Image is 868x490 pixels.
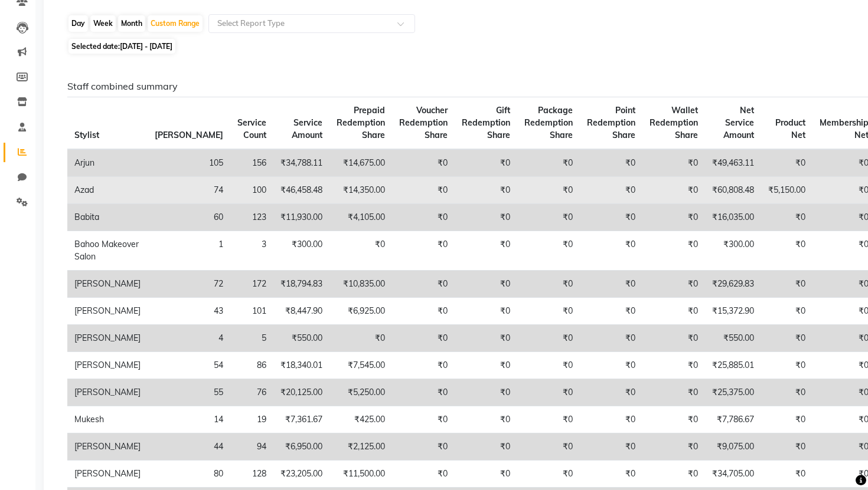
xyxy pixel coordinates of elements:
[455,177,517,204] td: ₹0
[580,406,642,433] td: ₹0
[580,352,642,379] td: ₹0
[517,325,580,352] td: ₹0
[761,204,812,231] td: ₹0
[329,177,392,204] td: ₹14,350.00
[230,177,273,204] td: 100
[392,461,455,488] td: ₹0
[455,325,517,352] td: ₹0
[237,117,266,140] span: Service Count
[230,433,273,461] td: 94
[517,271,580,298] td: ₹0
[761,352,812,379] td: ₹0
[148,271,230,298] td: 72
[455,379,517,406] td: ₹0
[74,130,99,140] span: Stylist
[705,379,761,406] td: ₹25,375.00
[273,177,329,204] td: ₹46,458.48
[705,177,761,204] td: ₹60,808.48
[455,298,517,325] td: ₹0
[705,149,761,177] td: ₹49,463.11
[705,271,761,298] td: ₹29,629.83
[392,271,455,298] td: ₹0
[705,433,761,461] td: ₹9,075.00
[67,298,148,325] td: [PERSON_NAME]
[148,433,230,461] td: 44
[517,352,580,379] td: ₹0
[705,406,761,433] td: ₹7,786.67
[775,117,805,140] span: Product Net
[230,406,273,433] td: 19
[68,15,88,32] div: Day
[455,231,517,271] td: ₹0
[455,149,517,177] td: ₹0
[118,15,145,32] div: Month
[148,204,230,231] td: 60
[642,379,705,406] td: ₹0
[67,461,148,488] td: [PERSON_NAME]
[392,149,455,177] td: ₹0
[455,352,517,379] td: ₹0
[705,352,761,379] td: ₹25,885.01
[68,39,175,54] span: Selected date:
[67,271,148,298] td: [PERSON_NAME]
[230,204,273,231] td: 123
[455,433,517,461] td: ₹0
[642,298,705,325] td: ₹0
[580,379,642,406] td: ₹0
[67,81,843,92] h6: Staff combined summary
[148,325,230,352] td: 4
[329,204,392,231] td: ₹4,105.00
[723,105,754,140] span: Net Service Amount
[705,461,761,488] td: ₹34,705.00
[761,379,812,406] td: ₹0
[642,149,705,177] td: ₹0
[462,105,510,140] span: Gift Redemption Share
[67,149,148,177] td: Arjun
[67,433,148,461] td: [PERSON_NAME]
[273,325,329,352] td: ₹550.00
[148,298,230,325] td: 43
[329,325,392,352] td: ₹0
[517,461,580,488] td: ₹0
[148,149,230,177] td: 105
[392,298,455,325] td: ₹0
[273,461,329,488] td: ₹23,205.00
[67,325,148,352] td: [PERSON_NAME]
[392,352,455,379] td: ₹0
[120,42,172,51] span: [DATE] - [DATE]
[580,177,642,204] td: ₹0
[230,149,273,177] td: 156
[148,379,230,406] td: 55
[392,231,455,271] td: ₹0
[517,204,580,231] td: ₹0
[761,406,812,433] td: ₹0
[329,149,392,177] td: ₹14,675.00
[273,406,329,433] td: ₹7,361.67
[230,271,273,298] td: 172
[705,298,761,325] td: ₹15,372.90
[642,204,705,231] td: ₹0
[761,461,812,488] td: ₹0
[148,461,230,488] td: 80
[517,379,580,406] td: ₹0
[650,105,698,140] span: Wallet Redemption Share
[273,271,329,298] td: ₹18,794.83
[761,325,812,352] td: ₹0
[230,325,273,352] td: 5
[148,15,203,32] div: Custom Range
[230,379,273,406] td: 76
[399,105,448,140] span: Voucher Redemption Share
[580,461,642,488] td: ₹0
[517,406,580,433] td: ₹0
[580,271,642,298] td: ₹0
[230,352,273,379] td: 86
[455,204,517,231] td: ₹0
[642,461,705,488] td: ₹0
[392,177,455,204] td: ₹0
[580,204,642,231] td: ₹0
[329,271,392,298] td: ₹10,835.00
[273,379,329,406] td: ₹20,125.00
[273,149,329,177] td: ₹34,788.11
[761,433,812,461] td: ₹0
[329,231,392,271] td: ₹0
